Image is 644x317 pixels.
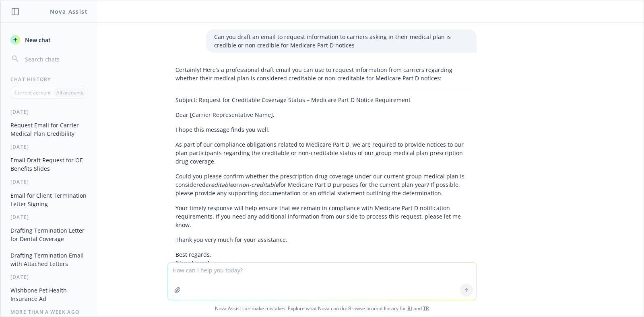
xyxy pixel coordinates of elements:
[407,305,412,312] a: BI
[7,224,91,245] button: Drafting Termination Letter for Dental Coverage
[175,204,469,229] p: Your timely response will help ensure that we remain in compliance with Medicare Part D notificat...
[206,181,233,188] em: creditable
[50,7,88,16] h1: Nova Assist
[175,235,469,244] p: Thank you very much for your assistance.
[7,249,91,270] button: Drafting Termination Email with Attached Letters
[7,153,91,175] button: Email Draft Request for OE Benefits Slides
[23,36,51,44] span: New chat
[7,189,91,211] button: Email for Client Termination Letter Signing
[175,65,469,82] p: Certainly! Here’s a professional draft email you can use to request information from carriers reg...
[175,140,469,166] p: As part of our compliance obligations related to Medicare Part D, we are required to provide noti...
[1,178,97,185] div: [DATE]
[423,305,429,312] a: TR
[7,284,91,305] button: Wishbone Pet Health Insurance Ad
[1,76,97,83] div: Chat History
[7,33,91,47] button: New chat
[23,53,87,65] input: Search chats
[1,214,97,221] div: [DATE]
[239,181,279,188] em: non-creditable
[175,125,469,134] p: I hope this message finds you well.
[1,143,97,150] div: [DATE]
[214,33,469,49] p: Can you draft an email to request information to carriers asking in their medical plan is credibl...
[14,89,51,96] p: Current account
[175,250,469,292] p: Best regards, [Your Name] [Your Title/Role] [Your Company Name] [Your Contact Information]
[4,300,640,317] span: Nova Assist can make mistakes. Explore what Nova can do: Browse prompt library for and
[1,108,97,115] div: [DATE]
[1,309,97,315] div: More than a week ago
[175,96,469,104] p: Subject: Request for Creditable Coverage Status – Medicare Part D Notice Requirement
[175,172,469,197] p: Could you please confirm whether the prescription drug coverage under our current group medical p...
[1,274,97,280] div: [DATE]
[7,119,91,140] button: Request Email for Carrier Medical Plan Credibility
[175,110,469,119] p: Dear [Carrier Representative Name],
[56,89,83,96] p: All accounts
